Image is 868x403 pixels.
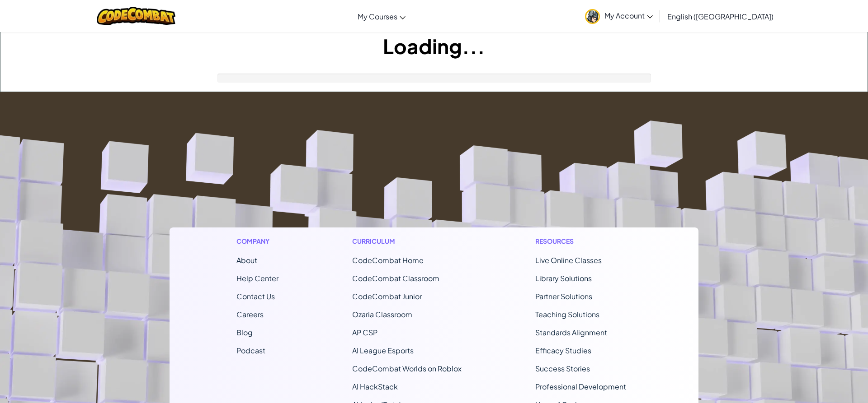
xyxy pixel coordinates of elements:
[535,236,632,246] h1: Resources
[535,292,592,301] a: Partner Solutions
[535,364,590,373] a: Success Stories
[604,11,653,20] span: My Account
[535,328,607,337] a: Standards Alignment
[97,7,176,25] img: CodeCombat logo
[663,4,778,28] a: English ([GEOGRAPHIC_DATA])
[535,346,591,355] a: Efficacy Studies
[352,255,424,265] span: CodeCombat Home
[535,273,592,283] a: Library Solutions
[667,12,774,21] span: English ([GEOGRAPHIC_DATA])
[0,32,868,60] h1: Loading...
[352,328,377,337] a: AP CSP
[352,382,398,391] a: AI HackStack
[236,346,265,355] a: Podcast
[236,328,253,337] a: Blog
[535,255,602,265] a: Live Online Classes
[535,382,626,391] a: Professional Development
[352,346,414,355] a: AI League Esports
[358,12,397,21] span: My Courses
[236,255,257,265] a: About
[352,310,412,319] a: Ozaria Classroom
[352,273,439,283] a: CodeCombat Classroom
[236,236,278,246] h1: Company
[236,310,264,319] a: Careers
[353,4,410,28] a: My Courses
[352,292,422,301] a: CodeCombat Junior
[352,236,462,246] h1: Curriculum
[236,273,278,283] a: Help Center
[585,9,600,24] img: avatar
[236,292,275,301] span: Contact Us
[580,2,657,30] a: My Account
[535,310,599,319] a: Teaching Solutions
[352,364,462,373] a: CodeCombat Worlds on Roblox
